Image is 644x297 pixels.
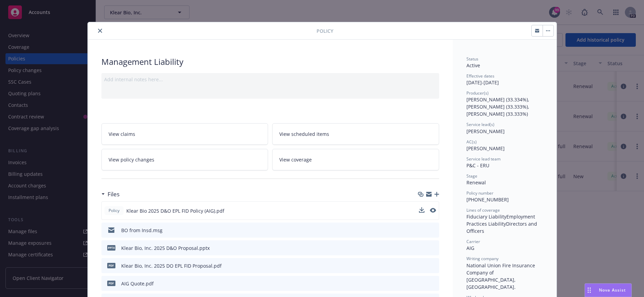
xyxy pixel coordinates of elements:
[466,128,505,135] span: [PERSON_NAME]
[466,262,536,290] span: National Union Fire Insurance Company of [GEOGRAPHIC_DATA], [GEOGRAPHIC_DATA].
[430,207,436,214] button: preview file
[466,162,489,169] span: P&C - ERU
[430,262,436,269] button: preview file
[317,27,333,34] span: Policy
[466,62,480,69] span: Active
[430,280,436,287] button: preview file
[466,207,500,213] span: Lines of coverage
[101,190,120,199] div: Files
[466,213,506,220] span: Fiduciary Liability
[109,156,154,163] span: View policy changes
[101,149,268,170] a: View policy changes
[121,227,163,234] div: BO from Insd.msg
[466,156,501,162] span: Service lead team
[466,73,543,86] div: [DATE] - [DATE]
[419,227,425,234] button: download file
[466,221,538,234] span: Directors and Officers
[466,256,499,261] span: Writing company
[107,263,115,268] span: pdf
[466,213,536,227] span: Employment Practices Liability
[466,196,509,203] span: [PHONE_NUMBER]
[466,245,474,251] span: AIG
[466,173,477,179] span: Stage
[107,281,115,286] span: pdf
[466,139,477,145] span: AC(s)
[466,145,505,152] span: [PERSON_NAME]
[101,56,439,68] div: Management Liability
[419,207,424,214] button: download file
[466,56,478,62] span: Status
[430,227,436,234] button: preview file
[104,76,436,83] div: Add internal notes here...
[466,73,494,79] span: Effective dates
[279,156,312,163] span: View coverage
[466,179,486,186] span: Renewal
[466,96,531,117] span: [PERSON_NAME] (33.334%), [PERSON_NAME] (33.333%), [PERSON_NAME] (33.333%)
[109,130,135,138] span: View claims
[585,283,632,297] button: Nova Assist
[466,90,489,96] span: Producer(s)
[279,130,329,138] span: View scheduled items
[466,122,494,127] span: Service lead(s)
[419,262,425,269] button: download file
[585,284,593,297] div: Drag to move
[430,208,436,213] button: preview file
[121,280,154,287] div: AIG Quote.pdf
[419,207,424,213] button: download file
[107,208,121,214] span: Policy
[430,244,436,252] button: preview file
[272,123,439,145] a: View scheduled items
[121,262,222,269] div: Klear Bio, Inc. 2025 DO EPL FID Proposal.pdf
[419,244,425,252] button: download file
[126,207,224,214] span: Klear Bio 2025 D&O EPL FID Policy (AIG).pdf
[419,280,425,287] button: download file
[108,190,120,199] h3: Files
[272,149,439,170] a: View coverage
[96,27,104,35] button: close
[101,123,268,145] a: View claims
[466,239,480,244] span: Carrier
[107,245,115,250] span: pptx
[599,287,626,293] span: Nova Assist
[121,244,210,252] div: Klear Bio, Inc. 2025 D&O Proposal.pptx
[466,190,493,196] span: Policy number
